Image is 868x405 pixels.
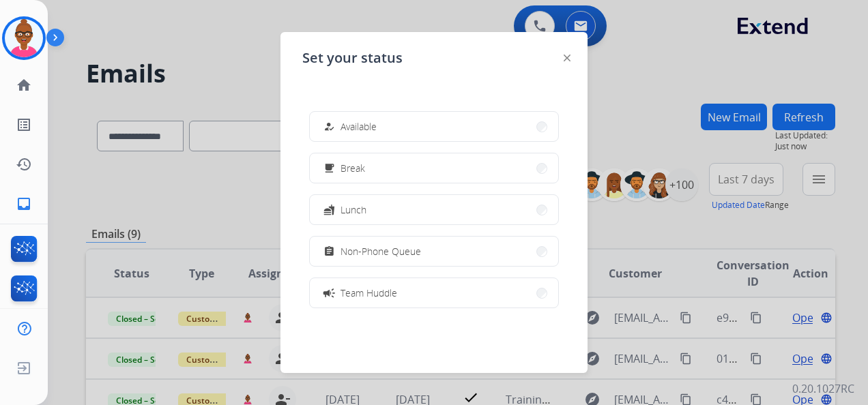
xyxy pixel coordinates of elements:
mat-icon: inbox [16,196,32,212]
span: Set your status [302,48,403,67]
button: Lunch [310,195,558,224]
mat-icon: how_to_reg [323,121,335,132]
span: Break [341,161,365,175]
mat-icon: free_breakfast [323,162,335,174]
span: Lunch [341,202,366,217]
button: Team Huddle [310,278,558,307]
span: Team Huddle [341,286,397,300]
img: close-button [564,55,570,61]
button: Non-Phone Queue [310,237,558,266]
mat-icon: home [16,77,32,93]
mat-icon: list_alt [16,117,32,133]
mat-icon: fastfood [323,204,335,215]
span: Available [341,119,377,134]
img: avatar [5,19,43,57]
button: Break [310,153,558,183]
p: 0.20.1027RC [792,380,854,397]
span: Non-Phone Queue [341,244,421,258]
button: Available [310,112,558,141]
mat-icon: assignment [323,245,335,257]
mat-icon: campaign [322,286,336,299]
mat-icon: history [16,156,32,172]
